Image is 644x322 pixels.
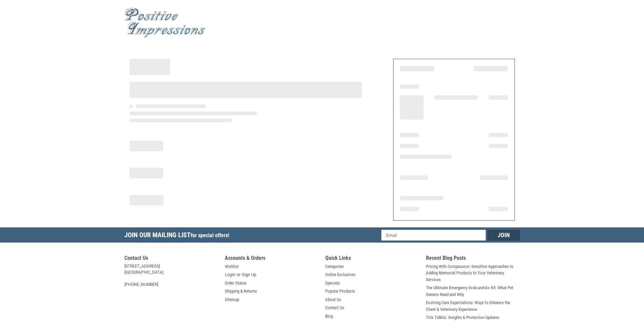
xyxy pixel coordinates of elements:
h5: Recent Blog Posts [426,255,520,263]
input: Join [487,230,520,241]
a: Categories [325,263,344,270]
span: or [233,271,244,278]
a: About Us [325,296,341,303]
a: Sign Up [242,271,256,278]
img: Positive Impressions [124,8,206,38]
address: [STREET_ADDRESS] [GEOGRAPHIC_DATA] [PHONE_NUMBER] [124,263,218,288]
a: Contact Us [325,304,344,311]
h5: Quick Links [325,255,419,263]
a: Wishlist [225,263,239,270]
input: Email [381,230,486,241]
a: Online Exclusives [325,271,355,278]
a: Pricing With Compassion: Sensitive Approaches to Adding Memorial Products to Your Veterinary Serv... [426,263,520,283]
h5: Contact Us [124,255,218,263]
a: Login [225,271,235,278]
a: Evolving Care Expectations: Ways to Enhance the Client & Veterinary Experience [426,299,520,313]
span: for special offers! [191,232,229,239]
a: Specials [325,280,340,287]
a: Blog [325,313,333,320]
a: Sitemap [225,296,239,303]
a: Order Status [225,280,246,287]
a: Tick Tidbits: Insights & Protection Updates [426,314,499,321]
h5: Accounts & Orders [225,255,319,263]
a: Popular Products [325,288,355,295]
a: Shipping & Returns [225,288,257,295]
h5: Join Our Mailing List [124,227,233,245]
a: The Ultimate Emergency Grab-and-Go Kit: What Pet Owners Need and Why [426,284,520,298]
